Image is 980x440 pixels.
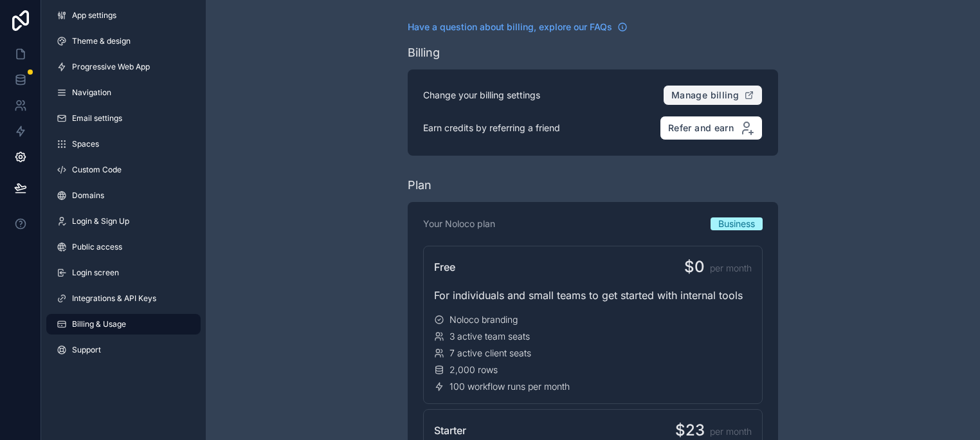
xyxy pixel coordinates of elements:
button: Refer and earn [660,116,763,140]
a: Spaces [46,134,201,154]
a: Billing & Usage [46,314,201,335]
a: Email settings [46,108,201,129]
span: Navigation [72,87,111,98]
span: Support [72,345,101,355]
span: $0 [684,257,705,277]
span: Billing & Usage [72,319,126,329]
a: Login & Sign Up [46,211,201,232]
span: 7 active client seats [449,347,531,360]
a: Navigation [46,82,201,103]
span: Free [434,259,455,275]
span: 100 workflow runs per month [449,380,570,393]
a: Progressive Web App [46,57,201,77]
a: Support [46,340,201,360]
span: Starter [434,423,466,438]
p: Your Noloco plan [423,217,495,230]
span: Email settings [72,113,122,124]
a: Custom Code [46,160,201,180]
span: 2,000 rows [449,363,498,376]
button: Manage billing [663,85,763,105]
span: Login screen [72,268,119,278]
span: Refer and earn [668,122,734,134]
span: Have a question about billing, explore our FAQs [408,21,612,33]
span: Manage billing [671,89,739,101]
a: Integrations & API Keys [46,288,201,309]
p: Earn credits by referring a friend [423,122,560,134]
span: 3 active team seats [449,330,530,343]
a: Login screen [46,262,201,283]
span: Login & Sign Up [72,216,129,226]
span: Domains [72,190,104,201]
span: Noloco branding [449,313,518,326]
span: Theme & design [72,36,131,46]
a: Public access [46,237,201,257]
span: Business [718,217,755,230]
span: Integrations & API Keys [72,293,156,304]
div: Billing [408,44,440,62]
span: Custom Code [72,165,122,175]
span: App settings [72,10,116,21]
a: Theme & design [46,31,201,51]
p: Change your billing settings [423,89,540,102]
a: App settings [46,5,201,26]
div: Plan [408,176,431,194]
span: per month [710,262,752,275]
div: For individuals and small teams to get started with internal tools [434,288,752,303]
span: Spaces [72,139,99,149]
span: per month [710,425,752,438]
a: Domains [46,185,201,206]
span: Public access [72,242,122,252]
a: Have a question about billing, explore our FAQs [408,21,628,33]
span: Progressive Web App [72,62,150,72]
